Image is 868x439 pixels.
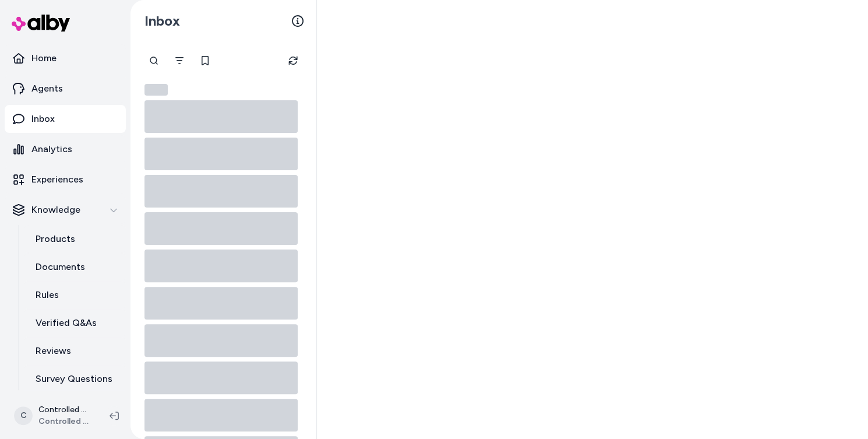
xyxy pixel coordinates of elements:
p: Controlled Chaos Shopify [38,404,91,416]
p: Knowledge [31,203,80,217]
a: Survey Questions [24,365,126,393]
a: Documents [24,253,126,281]
span: C [14,406,33,425]
a: Verified Q&As [24,309,126,337]
button: Refresh [281,49,305,72]
p: Survey Questions [36,372,112,386]
a: Inbox [5,105,126,133]
h2: Inbox [144,12,180,30]
button: CControlled Chaos ShopifyControlled Chaos [7,397,100,434]
p: Agents [31,82,63,96]
p: Home [31,51,57,65]
p: Verified Q&As [36,316,97,330]
span: Controlled Chaos [38,416,91,427]
a: Products [24,225,126,253]
p: Reviews [36,344,71,358]
a: Agents [5,75,126,103]
a: Home [5,44,126,72]
a: Analytics [5,135,126,163]
a: Reviews [24,337,126,365]
button: Knowledge [5,196,126,224]
p: Experiences [31,173,83,187]
a: Experiences [5,166,126,194]
button: Filter [168,49,191,72]
p: Analytics [31,142,72,156]
a: Rules [24,281,126,309]
p: Rules [36,288,59,302]
img: alby Logo [12,15,70,31]
p: Products [36,232,75,246]
p: Inbox [31,112,55,126]
p: Documents [36,260,85,274]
